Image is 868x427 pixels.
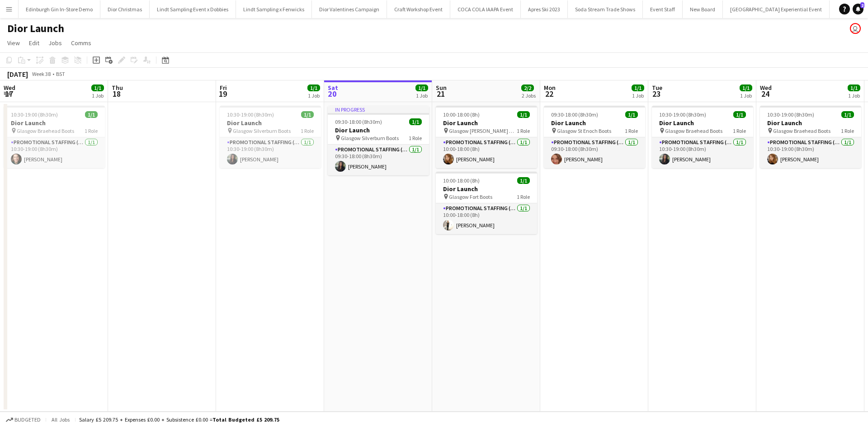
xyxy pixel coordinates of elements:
div: BST [56,70,65,77]
app-job-card: 10:30-19:00 (8h30m)1/1Dior Launch Glasgow Silverburn Boots1 RolePromotional Staffing (Sales Staff... [220,106,321,168]
button: Lindt Sampling x Fenwicks [236,0,312,18]
app-job-card: 09:30-18:00 (8h30m)1/1Dior Launch Glasgow St Enoch Boots1 RolePromotional Staffing (Sales Staff)1... [544,106,645,168]
span: 1 Role [841,127,854,134]
span: Sat [328,84,338,92]
h3: Dior Launch [436,185,537,193]
div: 1 Job [632,92,644,99]
span: Glasgow St Enoch Boots [557,127,611,134]
span: 10:30-19:00 (8h30m) [767,111,814,118]
span: 1 Role [301,127,314,134]
span: Glasgow Silverburn Boots [233,127,291,134]
span: Glasgow [PERSON_NAME] Galleries Boots [449,127,517,134]
span: 1/1 [517,177,530,184]
span: 24 [759,89,772,99]
app-card-role: Promotional Staffing (Sales Staff)1/109:30-18:00 (8h30m)[PERSON_NAME] [328,145,429,175]
span: 1 Role [517,127,530,134]
h3: Dior Launch [328,126,429,134]
span: 1/1 [91,84,104,91]
span: 1/1 [841,111,854,118]
app-card-role: Promotional Staffing (Sales Staff)1/110:30-19:00 (8h30m)[PERSON_NAME] [760,137,861,168]
span: 10:30-19:00 (8h30m) [11,111,58,118]
div: 1 Job [416,92,428,99]
span: Comms [71,39,91,47]
h3: Dior Launch [220,119,321,127]
span: 1 Role [625,127,638,134]
span: Week 38 [30,70,52,77]
app-job-card: 10:00-18:00 (8h)1/1Dior Launch Glasgow [PERSON_NAME] Galleries Boots1 RolePromotional Staffing (S... [436,106,537,168]
h3: Dior Launch [760,119,861,127]
app-job-card: 10:30-19:00 (8h30m)1/1Dior Launch Glasgow Braehead Boots1 RolePromotional Staffing (Sales Staff)1... [760,106,861,168]
span: 1 Role [85,127,98,134]
span: 1/1 [85,111,98,118]
a: Comms [67,37,95,49]
span: 2/2 [521,84,534,91]
h3: Dior Launch [652,119,753,127]
div: [DATE] [7,70,28,79]
div: 1 Job [848,92,860,99]
span: Fri [220,84,227,92]
div: In progress [328,106,429,113]
span: 1/1 [632,84,644,91]
span: Edit [29,39,39,47]
span: 1/1 [409,118,422,125]
span: Wed [760,84,772,92]
a: Edit [25,37,43,49]
span: Budgeted [14,417,41,423]
div: In progress09:30-18:00 (8h30m)1/1Dior Launch Glasgow Silverburn Boots1 RolePromotional Staffing (... [328,106,429,175]
span: Glasgow Braehead Boots [773,127,830,134]
span: Total Budgeted £5 209.75 [212,416,279,423]
div: 1 Job [308,92,320,99]
a: Jobs [45,37,66,49]
span: Jobs [48,39,62,47]
button: Edinburgh Gin In-Store Demo [19,0,100,18]
span: 17 [2,89,15,99]
span: 23 [651,89,662,99]
app-card-role: Promotional Staffing (Sales Staff)1/109:30-18:00 (8h30m)[PERSON_NAME] [544,137,645,168]
h1: Dior Launch [7,22,64,35]
span: 1/1 [517,111,530,118]
span: 2 [860,2,864,8]
span: 19 [218,89,227,99]
app-card-role: Promotional Staffing (Sales Staff)1/110:00-18:00 (8h)[PERSON_NAME] [436,137,537,168]
span: All jobs [50,416,71,423]
span: Thu [112,84,123,92]
button: Dior Christmas [100,0,150,18]
h3: Dior Launch [544,119,645,127]
app-job-card: 10:00-18:00 (8h)1/1Dior Launch Glasgow Fort Boots1 RolePromotional Staffing (Sales Staff)1/110:00... [436,172,537,234]
button: New Board [683,0,723,18]
span: 1/1 [415,84,428,91]
span: 1/1 [625,111,638,118]
div: Salary £5 209.75 + Expenses £0.00 + Subsistence £0.00 = [79,416,279,423]
button: COCA COLA IAAPA Event [450,0,521,18]
h3: Dior Launch [4,119,105,127]
span: 22 [542,89,556,99]
div: 2 Jobs [522,92,536,99]
span: Glasgow Braehead Boots [17,127,74,134]
button: Craft Workshop Event [387,0,450,18]
span: View [7,39,20,47]
span: Glasgow Silverburn Boots [341,135,399,141]
button: Lindt Sampling Event x Dobbies [150,0,236,18]
span: 18 [110,89,123,99]
span: Glasgow Fort Boots [449,193,492,200]
button: Apres Ski 2023 [521,0,568,18]
span: 10:30-19:00 (8h30m) [659,111,706,118]
span: 10:00-18:00 (8h) [443,177,480,184]
span: 1/1 [848,84,860,91]
app-card-role: Promotional Staffing (Sales Staff)1/110:30-19:00 (8h30m)[PERSON_NAME] [220,137,321,168]
button: Budgeted [5,415,42,425]
span: 09:30-18:00 (8h30m) [551,111,598,118]
a: View [4,37,24,49]
button: [GEOGRAPHIC_DATA] Experiential Event [723,0,830,18]
span: Sun [436,84,447,92]
span: 1/1 [733,111,746,118]
span: 21 [434,89,447,99]
span: Mon [544,84,556,92]
app-card-role: Promotional Staffing (Sales Staff)1/110:30-19:00 (8h30m)[PERSON_NAME] [652,137,753,168]
span: Glasgow Braehead Boots [665,127,722,134]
